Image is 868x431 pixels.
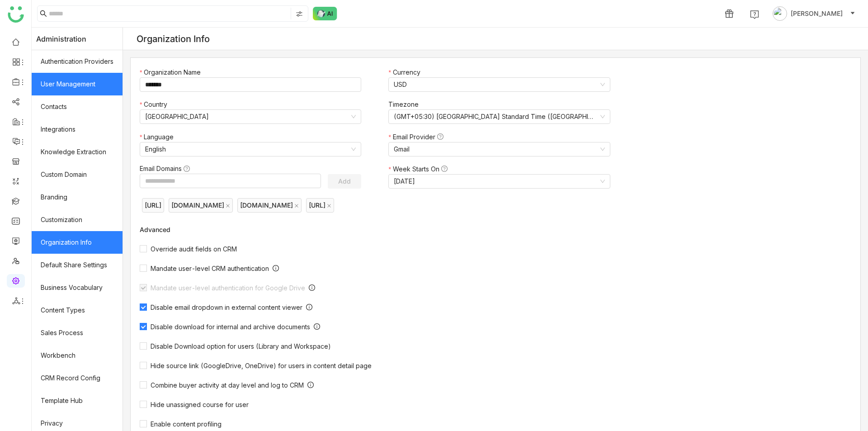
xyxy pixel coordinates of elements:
[32,141,123,163] a: Knowledge Extraction
[328,174,361,189] button: Add
[140,67,205,77] label: Organization Name
[147,420,225,428] span: Enable content profiling
[140,226,632,233] div: Advanced
[32,95,123,118] a: Contacts
[32,118,123,141] a: Integrations
[140,132,178,142] label: Language
[147,381,307,389] span: Combine buyer activity at day level and log to CRM
[32,322,123,344] a: Sales Process
[147,284,309,292] span: Mandate user-level authentication for Google Drive
[296,10,303,18] img: search-type.svg
[147,245,241,253] span: Override audit fields on CRM
[32,50,123,73] a: Authentication Providers
[147,362,375,369] span: Hide source link (GoogleDrive, OneDrive) for users in content detail page
[388,99,423,109] label: Timezone
[147,323,314,331] span: Disable download for internal and archive documents
[140,99,172,109] label: Country
[388,67,425,77] label: Currency
[147,265,273,272] span: Mandate user-level CRM authentication
[142,198,164,213] nz-tag: [URL]
[147,303,306,311] span: Disable email dropdown in external content viewer
[388,164,452,174] label: Week Starts On
[388,132,448,142] label: Email Provider
[147,401,252,408] span: Hide unassigned course for user
[237,198,302,213] nz-tag: [DOMAIN_NAME]
[32,231,123,254] a: Organization Info
[306,198,334,213] nz-tag: [URL]
[32,276,123,299] a: Business Vocabulary
[394,142,604,156] nz-select-item: Gmail
[32,344,123,367] a: Workbench
[771,6,857,21] button: [PERSON_NAME]
[32,163,123,186] a: Custom Domain
[750,10,759,19] img: help.svg
[313,7,337,20] img: ask-buddy-normal.svg
[169,198,233,213] nz-tag: [DOMAIN_NAME]
[145,142,356,156] nz-select-item: English
[8,6,24,23] img: logo
[145,110,356,123] nz-select-item: United States
[36,28,86,50] span: Administration
[791,9,843,19] span: [PERSON_NAME]
[394,110,604,123] nz-select-item: (GMT+05:30) India Standard Time (Asia/Kolkata)
[32,186,123,208] a: Branding
[394,175,604,188] nz-select-item: Monday
[32,73,123,95] a: User Management
[137,33,210,44] div: Organization Info
[32,367,123,389] a: CRM Record Config
[32,299,123,322] a: Content Types
[147,342,335,350] span: Disable Download option for users (Library and Workspace)
[32,389,123,412] a: Template Hub
[394,78,604,91] nz-select-item: USD
[32,254,123,276] a: Default Share Settings
[32,208,123,231] a: Customization
[773,6,787,21] img: avatar
[140,164,194,174] label: Email Domains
